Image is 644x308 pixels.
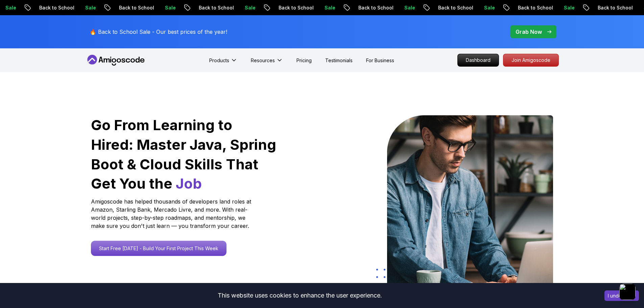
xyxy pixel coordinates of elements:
[557,4,578,11] p: Sale
[32,4,78,11] p: Back to School
[516,28,542,36] p: Grab Now
[325,57,353,64] a: Testimonials
[78,4,100,11] p: Sale
[431,4,477,11] p: Back to School
[296,57,312,64] a: Pricing
[90,28,227,36] p: 🔥 Back to School Sale - Our best prices of the year!
[238,4,259,11] p: Sale
[457,54,499,67] a: Dashboard
[477,4,499,11] p: Sale
[317,4,339,11] p: Sale
[387,115,553,289] img: hero
[192,4,238,11] p: Back to School
[458,54,499,66] p: Dashboard
[397,4,419,11] p: Sale
[591,4,637,11] p: Back to School
[91,241,226,256] a: Start Free [DATE] - Build Your First Project This Week
[5,288,594,303] div: This website uses cookies to enhance the user experience.
[91,197,253,230] p: Amigoscode has helped thousands of developers land roles at Amazon, Starling Bank, Mercado Livre,...
[604,290,639,301] button: Accept cookies
[209,57,229,64] p: Products
[176,175,202,192] span: Job
[251,57,283,69] button: Resources
[251,57,275,64] p: Resources
[209,57,237,69] button: Products
[351,4,397,11] p: Back to School
[503,54,559,67] a: Join Amigoscode
[366,57,394,64] a: For Business
[91,115,277,193] h1: Go From Learning to Hired: Master Java, Spring Boot & Cloud Skills That Get You the
[158,4,180,11] p: Sale
[511,4,557,11] p: Back to School
[271,4,317,11] p: Back to School
[503,54,558,66] p: Join Amigoscode
[112,4,158,11] p: Back to School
